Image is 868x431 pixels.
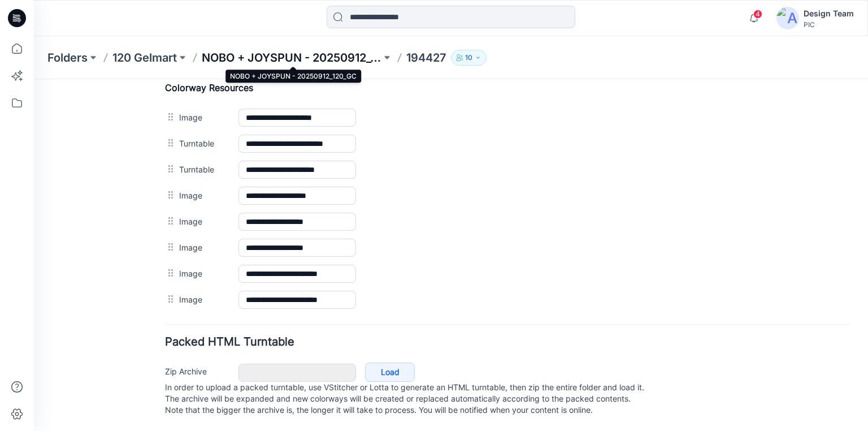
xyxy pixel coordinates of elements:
[451,50,487,66] button: 10
[131,303,816,337] p: In order to upload a packed turntable, use VStitcher or Lotta to generate an HTML turntable, then...
[145,110,193,122] label: Image
[145,162,193,174] label: Image
[131,286,193,298] label: Zip Archive
[804,7,854,20] div: Design Team
[776,7,799,29] img: avatar
[145,214,193,226] label: Image
[47,50,88,66] a: Folders
[202,50,381,66] a: NOBO + JOYSPUN - 20250912_120_GC
[145,136,193,148] label: Image
[331,283,381,303] a: Load
[406,50,446,66] p: 194427
[145,188,193,200] label: Image
[145,84,193,96] label: Turntable
[112,50,177,66] a: 120 Gelmart
[753,10,762,19] span: 4
[34,79,868,431] iframe: edit-style
[465,51,472,64] p: 10
[804,20,854,29] div: PIC
[131,257,816,268] h4: Packed HTML Turntable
